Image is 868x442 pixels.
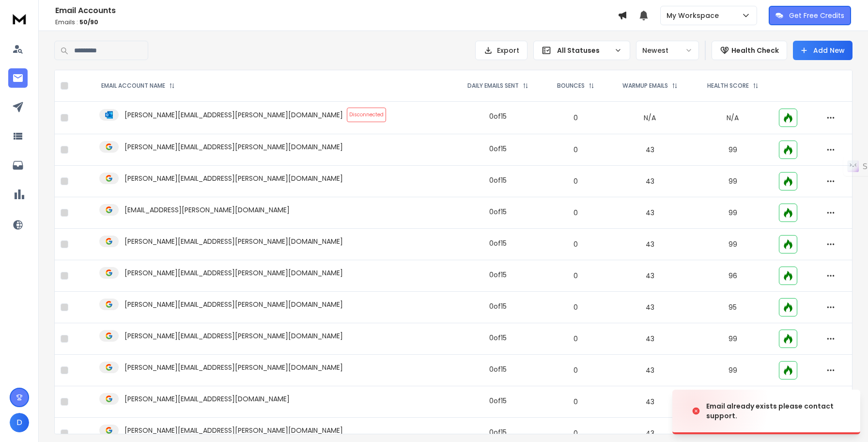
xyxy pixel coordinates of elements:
p: 0 [550,302,602,312]
td: 99 [693,229,773,260]
p: 0 [550,176,602,186]
td: 43 [607,260,692,292]
p: WARMUP EMAILS [622,82,668,90]
button: D [10,413,29,432]
td: 43 [607,292,692,323]
div: 0 of 15 [489,238,507,248]
td: 43 [607,386,692,418]
td: 99 [693,197,773,229]
div: 0 of 15 [489,270,507,280]
p: 0 [550,271,602,281]
td: 43 [607,229,692,260]
td: 96 [693,260,773,292]
img: logo [10,10,29,28]
p: Get Free Credits [789,11,844,20]
div: 0 of 15 [489,427,507,437]
div: 0 of 15 [489,364,507,374]
td: 99 [693,166,773,197]
p: DAILY EMAILS SENT [467,82,519,90]
td: 43 [607,355,692,386]
p: [PERSON_NAME][EMAIL_ADDRESS][PERSON_NAME][DOMAIN_NAME] [124,300,343,309]
div: 0 of 15 [489,111,507,121]
p: 0 [550,428,602,438]
td: 43 [607,166,692,197]
p: Emails : [55,18,618,26]
div: 0 of 15 [489,396,507,406]
p: [PERSON_NAME][EMAIL_ADDRESS][PERSON_NAME][DOMAIN_NAME] [124,237,343,246]
button: Newest [636,41,699,60]
div: 0 of 15 [489,333,507,343]
div: 0 of 15 [489,301,507,311]
p: My Workspace [666,11,723,20]
button: Get Free Credits [769,6,851,25]
img: image [672,385,769,437]
p: [EMAIL_ADDRESS][PERSON_NAME][DOMAIN_NAME] [124,205,290,215]
div: 0 of 15 [489,207,507,217]
button: Add New [793,41,852,60]
button: Export [475,41,527,60]
div: 0 of 15 [489,175,507,185]
td: 43 [607,134,692,166]
span: Disconnected [347,108,386,122]
div: 0 of 15 [489,144,507,154]
p: HEALTH SCORE [707,82,749,90]
p: [PERSON_NAME][EMAIL_ADDRESS][PERSON_NAME][DOMAIN_NAME] [124,110,343,120]
p: [PERSON_NAME][EMAIL_ADDRESS][DOMAIN_NAME] [124,394,290,404]
div: Email already exists please contact support. [706,401,849,421]
div: EMAIL ACCOUNT NAME [101,82,175,90]
p: [PERSON_NAME][EMAIL_ADDRESS][PERSON_NAME][DOMAIN_NAME] [124,331,343,341]
h1: Email Accounts [55,5,618,16]
td: 99 [693,134,773,166]
p: 0 [550,113,602,123]
p: 0 [550,397,602,407]
td: 99 [693,323,773,355]
p: [PERSON_NAME][EMAIL_ADDRESS][PERSON_NAME][DOMAIN_NAME] [124,268,343,278]
span: 50 / 90 [79,18,98,26]
p: [PERSON_NAME][EMAIL_ADDRESS][PERSON_NAME][DOMAIN_NAME] [124,142,343,152]
td: 95 [693,292,773,323]
p: [PERSON_NAME][EMAIL_ADDRESS][PERSON_NAME][DOMAIN_NAME] [124,426,343,435]
p: 0 [550,365,602,375]
p: [PERSON_NAME][EMAIL_ADDRESS][PERSON_NAME][DOMAIN_NAME] [124,174,343,183]
button: Health Check [712,41,787,60]
td: 43 [607,323,692,355]
p: 0 [550,239,602,249]
p: 0 [550,334,602,344]
p: BOUNCES [557,82,585,90]
p: Health Check [731,46,779,55]
p: 0 [550,145,602,155]
p: All Statuses [557,46,610,55]
p: [PERSON_NAME][EMAIL_ADDRESS][PERSON_NAME][DOMAIN_NAME] [124,363,343,372]
td: 99 [693,355,773,386]
td: 43 [607,197,692,229]
p: 0 [550,208,602,218]
p: N/A [698,113,767,123]
td: N/A [607,102,692,134]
